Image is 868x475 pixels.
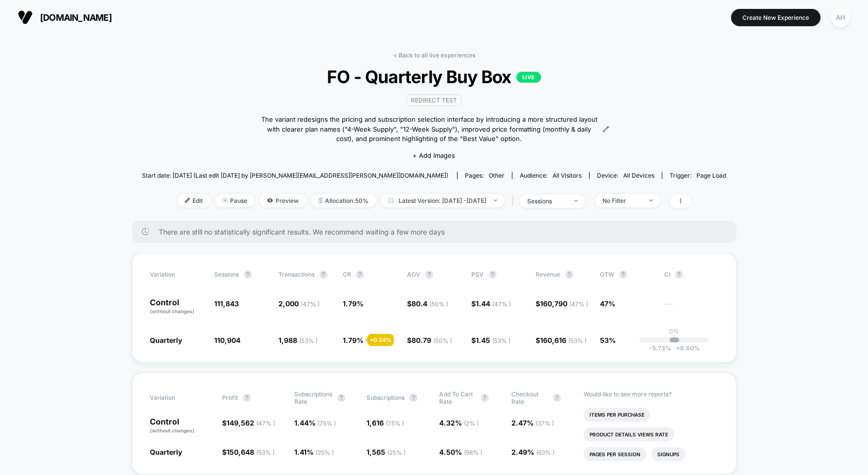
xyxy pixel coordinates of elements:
[600,271,654,279] span: OTW
[320,271,327,279] button: ?
[602,197,642,204] div: No Filter
[411,336,452,344] span: 80.79
[381,194,504,207] span: Latest Version: [DATE] - [DATE]
[471,299,511,308] span: $
[670,172,726,179] div: Trigger:
[259,115,599,144] span: The variant redesigns the pricing and subscription selection interface by introducing a more stru...
[411,299,448,308] span: 80.4
[675,271,683,279] button: ?
[511,390,548,405] span: Checkout Rate
[696,172,726,179] span: Page Load
[256,420,275,427] span: ( 47 % )
[584,390,719,398] p: Would like to see more reports?
[260,194,306,207] span: Preview
[214,299,239,308] span: 111,843
[311,194,376,207] span: Allocation: 50%
[664,301,719,315] span: ---
[343,271,351,278] span: CR
[574,200,578,202] img: end
[142,172,448,179] span: Start date: [DATE] (Last edit [DATE] by [PERSON_NAME][EMAIL_ADDRESS][PERSON_NAME][DOMAIN_NAME])
[294,390,332,405] span: Subscriptions Rate
[343,336,364,344] span: 1.79 %
[367,334,394,346] div: + 0.24 %
[278,336,318,344] span: 1,988
[243,394,251,402] button: ?
[386,420,404,427] span: ( 75 % )
[553,394,561,402] button: ?
[319,198,322,203] img: rebalance
[150,336,182,344] span: Quarterly
[185,198,190,203] img: edit
[464,420,479,427] span: ( 2 % )
[222,394,238,401] span: Profit
[410,394,417,402] button: ?
[494,199,497,201] img: end
[222,419,275,427] span: $
[366,419,404,427] span: 1,616
[565,271,573,279] button: ?
[471,271,484,278] span: PSV
[294,419,336,427] span: 1.44 %
[150,418,212,434] p: Control
[536,449,554,456] span: ( 63 % )
[40,12,112,23] span: [DOMAIN_NAME]
[439,448,482,456] span: 4.50 %
[516,72,541,83] p: LIVE
[388,198,394,203] img: calendar
[407,95,461,106] span: Redirect Test
[671,344,700,352] span: 6.60 %
[589,172,662,179] span: Device:
[540,299,588,308] span: 160,790
[520,172,582,179] div: Audience:
[492,300,511,308] span: ( 47 % )
[731,9,821,26] button: Create New Experience
[536,299,588,308] span: $
[412,151,455,159] span: + Add Images
[150,298,204,315] p: Control
[227,448,274,456] span: 150,648
[536,420,554,427] span: ( 37 % )
[649,344,671,352] span: -5.73 %
[511,448,554,456] span: 2.49 %
[159,228,717,236] span: There are still no statistically significant results. We recommend waiting a few more days
[600,336,616,344] span: 53%
[215,194,255,207] span: Pause
[343,299,364,308] span: 1.79 %
[492,337,510,344] span: ( 53 % )
[676,344,680,352] span: +
[150,448,182,456] span: Quarterly
[171,66,696,87] span: FO - Quarterly Buy Box
[15,9,115,25] button: [DOMAIN_NAME]
[425,271,433,279] button: ?
[222,448,274,456] span: $
[393,51,475,59] a: < Back to all live experiences
[223,198,228,203] img: end
[366,448,406,456] span: 1,565
[433,337,452,344] span: ( 50 % )
[669,328,679,335] p: 0%
[664,271,719,279] span: CI
[489,271,497,279] button: ?
[150,271,204,279] span: Variation
[227,419,275,427] span: 149,562
[387,449,406,456] span: ( 25 % )
[471,336,510,344] span: $
[509,194,520,208] span: |
[150,427,194,433] span: (without changes)
[527,197,567,205] div: sessions
[278,299,320,308] span: 2,000
[18,10,33,25] img: Visually logo
[651,447,685,461] li: Signups
[600,299,615,308] span: 47%
[301,300,320,308] span: ( 47 % )
[569,300,588,308] span: ( 47 % )
[673,335,675,342] p: |
[481,394,489,402] button: ?
[407,299,448,308] span: $
[429,300,448,308] span: ( 50 % )
[214,271,239,278] span: Sessions
[540,336,587,344] span: 160,616
[407,271,420,278] span: AOV
[511,419,554,427] span: 2.47 %
[476,336,510,344] span: 1.45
